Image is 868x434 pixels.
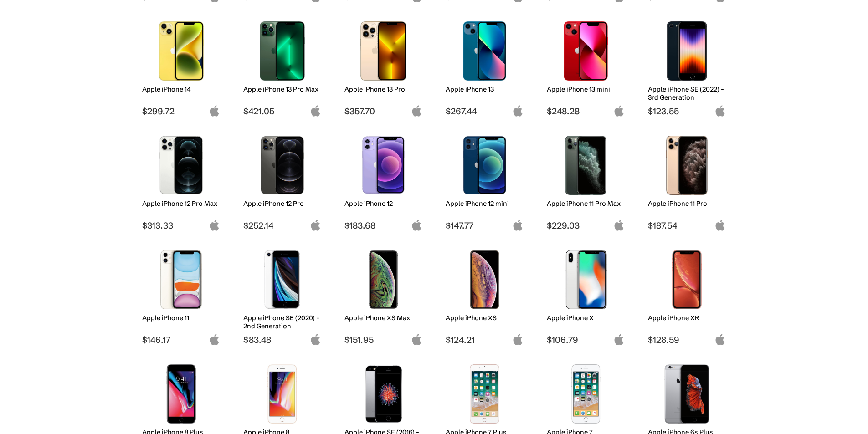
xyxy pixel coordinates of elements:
[351,136,416,195] img: iPhone 12
[714,220,726,231] img: apple-logo
[142,85,220,93] h2: Apple iPhone 14
[655,364,719,424] img: iPhone 6s Plus
[142,106,220,117] span: $299.72
[340,131,427,231] a: iPhone 12 Apple iPhone 12 $183.68 apple-logo
[250,250,314,309] img: iPhone SE 2nd Gen
[644,17,730,117] a: iPhone SE 3rd Gen Apple iPhone SE (2022) - 3rd Generation $123.55 apple-logo
[239,245,326,345] a: iPhone SE 2nd Gen Apple iPhone SE (2020) - 2nd Generation $83.48 apple-logo
[655,250,719,309] img: iPhone XR
[543,131,629,231] a: iPhone 11 Pro Max Apple iPhone 11 Pro Max $229.03 apple-logo
[243,199,321,208] h2: Apple iPhone 12 Pro
[554,364,618,424] img: iPhone 7
[452,250,517,309] img: iPhone XS
[243,314,321,330] h2: Apple iPhone SE (2020) - 2nd Generation
[250,136,314,195] img: iPhone 12 Pro
[442,245,528,345] a: iPhone XS Apple iPhone XS $124.21 apple-logo
[142,314,220,322] h2: Apple iPhone 11
[554,136,618,195] img: iPhone 11 Pro Max
[310,105,321,117] img: apple-logo
[554,21,618,81] img: iPhone 13 mini
[351,21,416,81] img: iPhone 13 Pro
[547,199,625,208] h2: Apple iPhone 11 Pro Max
[714,105,726,117] img: apple-logo
[613,220,625,231] img: apple-logo
[243,220,321,231] span: $252.14
[547,314,625,322] h2: Apple iPhone X
[310,220,321,231] img: apple-logo
[547,220,625,231] span: $229.03
[655,136,719,195] img: iPhone 11 Pro
[239,131,326,231] a: iPhone 12 Pro Apple iPhone 12 Pro $252.14 apple-logo
[446,334,524,345] span: $124.21
[138,17,225,117] a: iPhone 14 Apple iPhone 14 $299.72 apple-logo
[446,106,524,117] span: $267.44
[452,21,517,81] img: iPhone 13
[239,17,326,117] a: iPhone 13 Pro Max Apple iPhone 13 Pro Max $421.05 apple-logo
[442,131,528,231] a: iPhone 12 mini Apple iPhone 12 mini $147.77 apple-logo
[142,199,220,208] h2: Apple iPhone 12 Pro Max
[714,334,726,345] img: apple-logo
[138,131,225,231] a: iPhone 12 Pro Max Apple iPhone 12 Pro Max $313.33 apple-logo
[446,314,524,322] h2: Apple iPhone XS
[452,136,517,195] img: iPhone 12 mini
[648,106,726,117] span: $123.55
[411,220,422,231] img: apple-logo
[310,334,321,345] img: apple-logo
[547,106,625,117] span: $248.28
[411,105,422,117] img: apple-logo
[554,250,618,309] img: iPhone X
[512,220,524,231] img: apple-logo
[446,199,524,208] h2: Apple iPhone 12 mini
[452,364,517,424] img: iPhone 7 Plus
[344,199,422,208] h2: Apple iPhone 12
[344,85,422,93] h2: Apple iPhone 13 Pro
[351,250,416,309] img: iPhone XS Max
[648,334,726,345] span: $128.59
[411,334,422,345] img: apple-logo
[446,85,524,93] h2: Apple iPhone 13
[250,21,314,81] img: iPhone 13 Pro Max
[344,314,422,322] h2: Apple iPhone XS Max
[243,106,321,117] span: $421.05
[512,105,524,117] img: apple-logo
[446,220,524,231] span: $147.77
[243,334,321,345] span: $83.48
[648,314,726,322] h2: Apple iPhone XR
[442,17,528,117] a: iPhone 13 Apple iPhone 13 $267.44 apple-logo
[547,85,625,93] h2: Apple iPhone 13 mini
[344,220,422,231] span: $183.68
[644,131,730,231] a: iPhone 11 Pro Apple iPhone 11 Pro $187.54 apple-logo
[648,220,726,231] span: $187.54
[344,106,422,117] span: $357.70
[149,21,213,81] img: iPhone 14
[340,17,427,117] a: iPhone 13 Pro Apple iPhone 13 Pro $357.70 apple-logo
[655,21,719,81] img: iPhone SE 3rd Gen
[149,250,213,309] img: iPhone 11
[644,245,730,345] a: iPhone XR Apple iPhone XR $128.59 apple-logo
[209,105,220,117] img: apple-logo
[613,334,625,345] img: apple-logo
[149,364,213,424] img: iPhone 8 Plus
[547,334,625,345] span: $106.79
[138,245,225,345] a: iPhone 11 Apple iPhone 11 $146.17 apple-logo
[142,334,220,345] span: $146.17
[149,136,213,195] img: iPhone 12 Pro Max
[648,85,726,102] h2: Apple iPhone SE (2022) - 3rd Generation
[512,334,524,345] img: apple-logo
[243,85,321,93] h2: Apple iPhone 13 Pro Max
[209,334,220,345] img: apple-logo
[142,220,220,231] span: $313.33
[351,364,416,424] img: iPhone SE 1st Gen
[543,245,629,345] a: iPhone X Apple iPhone X $106.79 apple-logo
[209,220,220,231] img: apple-logo
[250,364,314,424] img: iPhone 8
[648,199,726,208] h2: Apple iPhone 11 Pro
[340,245,427,345] a: iPhone XS Max Apple iPhone XS Max $151.95 apple-logo
[543,17,629,117] a: iPhone 13 mini Apple iPhone 13 mini $248.28 apple-logo
[344,334,422,345] span: $151.95
[613,105,625,117] img: apple-logo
